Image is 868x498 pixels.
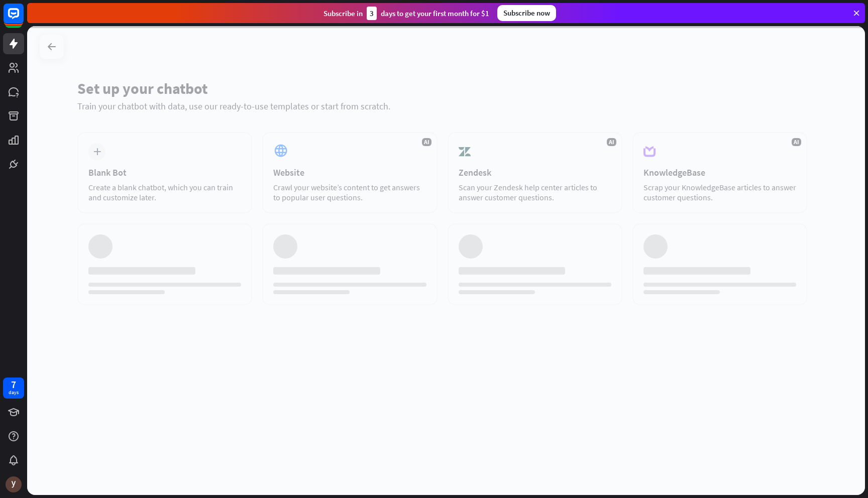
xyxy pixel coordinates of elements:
[11,380,16,389] div: 7
[367,7,377,20] div: 3
[3,378,24,399] a: 7 days
[323,7,489,20] div: Subscribe in days to get your first month for $1
[9,389,19,396] div: days
[497,5,556,21] div: Subscribe now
